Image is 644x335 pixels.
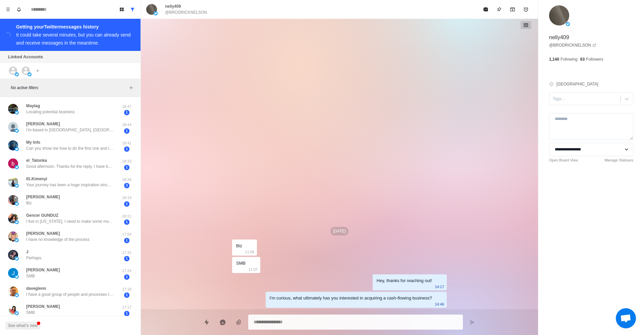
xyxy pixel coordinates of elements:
[26,273,35,279] p: SMB
[519,3,533,16] button: Add reminder
[466,316,479,329] button: Send message
[118,122,135,128] p: 18:44
[560,56,578,62] p: Following
[154,11,158,15] img: picture
[165,9,207,15] p: @BRODRICKNELSON
[549,5,569,25] img: picture
[11,85,127,91] p: No active filters
[118,268,135,274] p: 17:24
[13,4,24,15] button: Notifications
[26,285,46,291] p: daveglenn
[124,128,129,134] span: 1
[549,33,569,42] p: nelly409
[566,22,570,26] img: picture
[26,218,113,224] p: I live in [US_STATE]. I need to make some money fast🙏
[26,304,60,310] p: [PERSON_NAME]
[604,157,633,163] a: Manage Statuses
[118,231,135,237] p: 17:54
[8,250,18,260] img: picture
[580,56,585,62] p: 63
[16,23,132,31] div: Getting your Twitter messages history
[118,104,135,110] p: 18:47
[146,4,157,15] img: picture
[216,316,229,329] button: Reply with AI
[8,286,18,296] img: picture
[236,260,246,267] div: SMB
[15,220,19,224] img: picture
[26,109,75,115] p: Locating potential business
[245,248,255,256] p: 11:06
[116,4,127,15] button: Board View
[8,104,18,114] img: picture
[15,72,19,76] img: picture
[118,305,135,310] p: 17:17
[556,81,598,87] p: [GEOGRAPHIC_DATA]
[124,256,129,261] span: 1
[492,3,506,16] button: Pin
[26,127,113,133] p: I’m based in [GEOGRAPHIC_DATA], [GEOGRAPHIC_DATA].
[26,291,113,297] p: I have a good group of people and processes that i can put together on this project to run a busi...
[16,32,131,46] div: It could take several minutes, but you can already send and receive messages in the meantime.
[435,283,444,290] p: 14:17
[435,300,444,308] p: 14:46
[15,184,19,188] img: picture
[8,54,43,60] p: Linked Accounts
[8,213,18,223] img: picture
[479,3,492,16] button: Mark as read
[124,219,129,225] span: 1
[377,277,432,284] div: Hey, thanks for reaching out!
[165,3,181,9] p: nelly409
[3,4,13,15] button: Menu
[8,195,18,205] img: picture
[15,165,19,169] img: picture
[124,165,129,170] span: 1
[8,268,18,278] img: picture
[8,231,18,242] img: picture
[26,310,35,316] p: SMB
[26,139,40,145] p: My Info
[15,202,19,206] img: picture
[506,3,519,16] button: Archive
[549,56,559,62] p: 1,140
[26,103,40,109] p: Maytag
[232,316,246,329] button: Add media
[26,145,113,151] p: Can you show me how to do the first one and then I can do it on my own? I’ve been trying to do th...
[15,275,19,279] img: picture
[26,255,42,261] p: Perhaps.
[26,249,29,255] p: J
[249,266,258,273] p: 11:07
[330,227,348,236] p: [DATE]
[124,183,129,188] span: 3
[26,157,47,163] p: el_Tatonka
[26,212,58,218] p: Gencer GUNDUZ
[26,182,113,188] p: Your journey has been a huge inspiration since I started following you, and I’d greatly appreciat...
[26,121,60,127] p: [PERSON_NAME]
[200,316,213,329] button: Quick replies
[15,293,19,297] img: picture
[124,292,129,298] span: 1
[26,163,113,170] p: Good afternoon. Thanks for the reply. I have been looking into small business loans and would lov...
[26,237,90,243] p: I have no knowledge of the process
[124,201,129,207] span: 1
[118,250,135,256] p: 17:31
[8,122,18,132] img: picture
[26,267,60,273] p: [PERSON_NAME]
[118,286,135,292] p: 17:18
[15,129,19,133] img: picture
[616,308,636,328] a: Open chat
[124,274,129,280] span: 1
[8,177,18,187] img: picture
[5,322,40,330] button: See what's new
[549,157,578,163] a: Open Board View
[118,195,135,201] p: 18:19
[15,238,19,242] img: picture
[34,67,42,75] button: Add account
[236,242,242,250] div: Biz
[15,111,19,115] img: picture
[270,294,432,302] div: I'm curious, what ultimately has you interested in acquiring a cash-flowing business?
[586,56,603,62] p: Followers
[8,305,18,315] img: picture
[28,72,32,76] img: picture
[127,84,135,92] button: Add filters
[15,257,19,261] img: picture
